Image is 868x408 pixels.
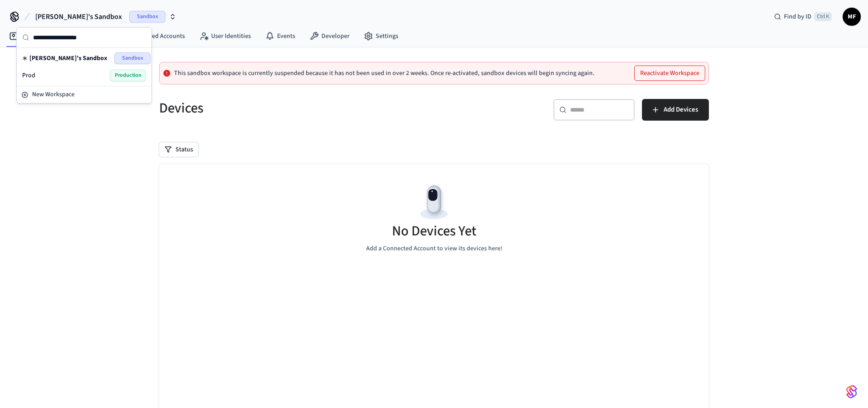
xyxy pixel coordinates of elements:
span: MF [844,9,860,25]
button: Reactivate Workspace [635,66,705,80]
div: Find by IDCtrl K [767,9,839,25]
a: Settings [357,28,406,44]
span: Production [110,70,146,81]
img: Devices Empty State [414,182,454,223]
a: Events [258,28,302,44]
div: Suggestions [17,48,151,86]
span: [PERSON_NAME]'s Sandbox [29,54,107,63]
p: This sandbox workspace is currently suspended because it has not been used in over 2 weeks. Once ... [174,70,594,77]
img: SeamLogoGradient.69752ec5.svg [846,385,857,399]
p: Add a Connected Account to view its devices here! [366,244,502,253]
button: Add Devices [642,99,709,121]
h5: No Devices Yet [392,222,476,240]
span: Add Devices [664,104,698,116]
span: New Workspace [32,90,75,99]
a: User Identities [192,28,258,44]
span: Ctrl K [814,12,832,21]
button: MF [843,8,861,26]
h5: Devices [159,99,429,117]
span: Find by ID [784,12,811,21]
button: New Workspace [18,87,151,102]
span: Sandbox [129,11,165,23]
span: [PERSON_NAME]'s Sandbox [35,11,122,22]
a: Developer [302,28,357,44]
span: Prod [22,71,35,80]
a: Devices [2,28,49,44]
button: Status [159,142,198,157]
span: Sandbox [114,52,151,64]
